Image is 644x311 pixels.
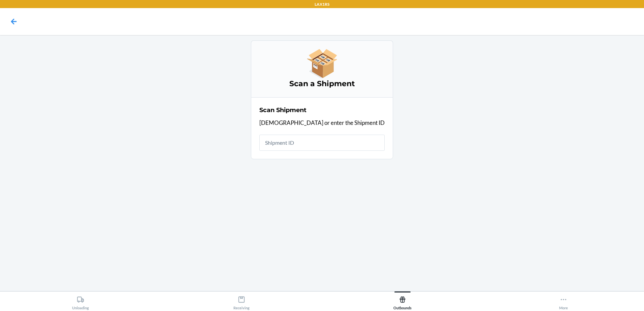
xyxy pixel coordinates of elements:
p: LAX1RS [315,1,329,7]
p: [DEMOGRAPHIC_DATA] or enter the Shipment ID [259,118,385,127]
h2: Scan Shipment [259,106,307,114]
button: Receiving [161,291,322,310]
div: More [559,293,568,310]
input: Shipment ID [259,135,385,151]
div: Outbounds [393,293,412,310]
button: More [483,291,644,310]
button: Outbounds [322,291,483,310]
div: Unloading [72,293,89,310]
h3: Scan a Shipment [259,78,385,89]
div: Receiving [233,293,250,310]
